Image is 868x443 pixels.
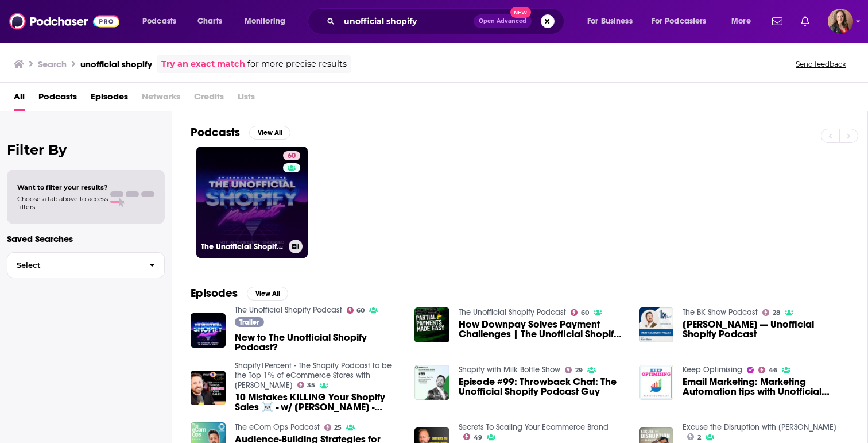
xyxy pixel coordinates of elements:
a: Kurt Elster — Unofficial Shopify Podcast [639,307,674,342]
span: Want to filter your results? [17,183,108,191]
h2: Filter By [7,141,165,158]
button: open menu [579,12,647,30]
a: 25 [324,424,342,431]
button: Open AdvancedNew [474,14,532,28]
span: 10 Mistakes KILLING Your Shopify Sales ☠️ - w/ [PERSON_NAME] - Unofficial Shopify Podcast [235,392,401,412]
a: Email Marketing: Marketing Automation tips with Unofficial Shopify Podcast's Kurt Elster [683,377,849,396]
a: 29 [565,367,583,373]
a: 60 [347,307,365,314]
div: Search podcasts, credits, & more... [319,8,575,34]
a: 2 [687,433,701,440]
img: Email Marketing: Marketing Automation tips with Unofficial Shopify Podcast's Kurt Elster [639,365,674,400]
span: 46 [769,368,777,373]
a: All [14,87,25,111]
button: open menu [644,12,723,30]
span: Podcasts [142,13,176,29]
a: Episode #99: Throwback Chat: The Unofficial Shopify Podcast Guy [459,377,625,396]
span: Choose a tab above to access filters. [17,195,108,211]
a: Shopify with Milk Bottle Show [459,365,560,375]
span: Monitoring [245,13,285,29]
span: Select [7,261,140,269]
a: 60The Unofficial Shopify Podcast [196,147,308,258]
p: Saved Searches [7,233,165,244]
a: EpisodesView All [191,286,288,301]
a: The Unofficial Shopify Podcast [235,305,342,315]
span: Open Advanced [479,18,526,24]
span: Logged in as catygray [828,9,853,34]
a: 46 [758,367,777,373]
a: Podcasts [38,87,77,111]
a: New to The Unofficial Shopify Podcast? [235,333,401,352]
h2: Podcasts [191,125,240,140]
button: open menu [134,12,191,30]
input: Search podcasts, credits, & more... [339,12,474,30]
a: 10 Mistakes KILLING Your Shopify Sales ☠️ - w/ Kurt Elster - Unofficial Shopify Podcast [235,392,401,412]
a: 35 [297,382,316,388]
span: For Podcasters [652,13,707,29]
span: 49 [474,435,482,440]
a: 49 [463,433,482,440]
span: Lists [238,87,255,111]
a: How Downpay Solves Payment Challenges | The Unofficial Shopify Podcast [459,319,625,339]
a: Charts [190,12,229,30]
a: 28 [762,309,780,316]
span: 60 [581,310,589,315]
a: Shopify1Percent - The Shopify Podcast to be the Top 1% of eCommerce Stores with Jay Myers [235,361,392,390]
img: User Profile [828,9,853,34]
img: 10 Mistakes KILLING Your Shopify Sales ☠️ - w/ Kurt Elster - Unofficial Shopify Podcast [191,371,226,406]
img: Episode #99: Throwback Chat: The Unofficial Shopify Podcast Guy [414,365,449,400]
span: Email Marketing: Marketing Automation tips with Unofficial Shopify Podcast's [PERSON_NAME] [683,377,849,396]
a: Keep Optimising [683,365,742,375]
h3: The Unofficial Shopify Podcast [201,242,284,252]
span: Charts [197,13,222,29]
h2: Episodes [191,286,238,301]
span: for more precise results [247,57,347,71]
button: open menu [723,12,765,30]
a: Secrets To Scaling Your Ecommerce Brand [459,422,609,432]
button: View All [249,126,290,140]
span: Credits [194,87,224,111]
span: 28 [773,310,780,315]
img: New to The Unofficial Shopify Podcast? [191,313,226,348]
span: More [731,13,751,29]
span: Networks [142,87,180,111]
a: Try an exact match [161,57,245,71]
img: How Downpay Solves Payment Challenges | The Unofficial Shopify Podcast [414,307,449,342]
a: Show notifications dropdown [768,11,787,31]
span: [PERSON_NAME] — Unofficial Shopify Podcast [683,319,849,339]
button: Select [7,252,165,278]
a: The Unofficial Shopify Podcast [459,307,566,317]
a: The eCom Ops Podcast [235,422,320,432]
a: Show notifications dropdown [796,11,814,31]
span: 25 [334,425,342,430]
button: Show profile menu [828,9,853,34]
span: 60 [288,151,296,162]
button: View All [247,287,288,301]
span: 2 [697,435,701,440]
a: PodcastsView All [191,125,290,140]
span: Trailer [239,319,259,326]
a: The BK Show Podcast [683,307,758,317]
span: 35 [307,383,315,388]
a: 60 [571,309,589,316]
a: Episodes [91,87,128,111]
img: Podchaser - Follow, Share and Rate Podcasts [9,10,119,32]
h3: unofficial shopify [80,59,152,70]
button: open menu [237,12,300,30]
span: 60 [356,308,365,313]
a: Kurt Elster — Unofficial Shopify Podcast [683,319,849,339]
a: 60 [283,151,300,160]
a: Excuse the Disruption with Dan Cox [683,422,836,432]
